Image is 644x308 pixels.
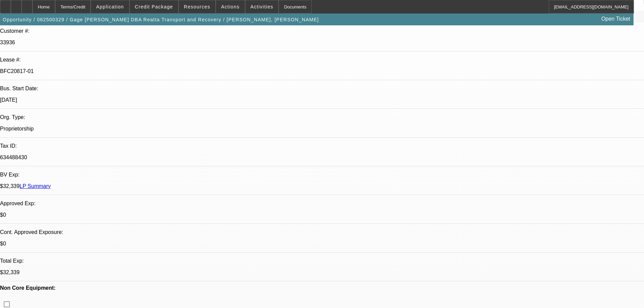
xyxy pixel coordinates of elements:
[91,0,129,13] button: Application
[179,0,215,13] button: Resources
[135,4,173,9] span: Credit Package
[130,0,178,13] button: Credit Package
[216,0,245,13] button: Actions
[96,4,124,9] span: Application
[20,183,51,189] a: LP Summary
[221,4,240,9] span: Actions
[599,13,633,25] a: Open Ticket
[3,17,319,22] span: Opportunity / 062500329 / Gage [PERSON_NAME] DBA Reatta Transport and Recovery / [PERSON_NAME], [...
[251,4,273,9] span: Activities
[245,0,279,13] button: Activities
[184,4,210,9] span: Resources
